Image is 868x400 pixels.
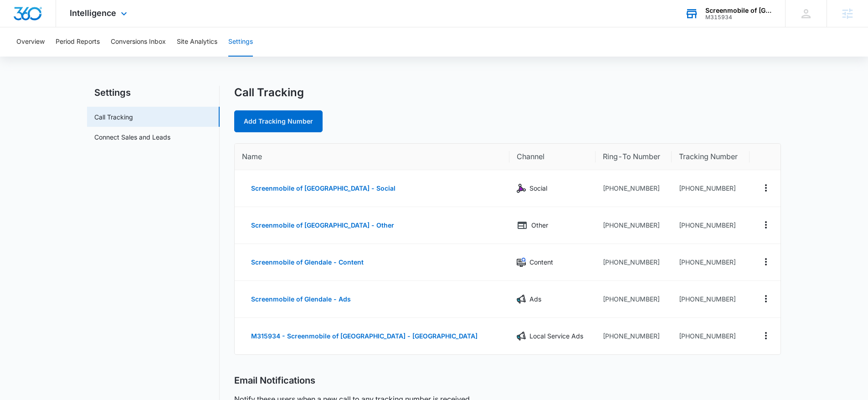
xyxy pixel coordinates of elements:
[672,207,750,244] td: [PHONE_NUMBER]
[94,132,170,142] a: Connect Sales and Leads
[234,375,315,386] h2: Email Notifications
[16,27,45,57] button: Overview
[235,144,509,170] th: Name
[517,332,526,341] img: Local Service Ads
[672,318,750,354] td: [PHONE_NUMBER]
[705,7,772,14] div: account name
[228,27,253,57] button: Settings
[242,214,403,236] button: Screenmobile of [GEOGRAPHIC_DATA] - Other
[517,258,526,267] img: Content
[529,257,553,267] p: Content
[672,281,750,318] td: [PHONE_NUMBER]
[759,181,773,195] button: Actions
[759,291,773,306] button: Actions
[759,255,773,269] button: Actions
[705,14,772,21] div: account id
[529,331,583,341] p: Local Service Ads
[509,144,596,170] th: Channel
[177,27,217,57] button: Site Analytics
[596,318,672,354] td: [PHONE_NUMBER]
[596,170,672,207] td: [PHONE_NUMBER]
[111,27,166,57] button: Conversions Inbox
[596,244,672,281] td: [PHONE_NUMBER]
[672,144,750,170] th: Tracking Number
[517,184,526,193] img: Social
[531,220,548,230] p: Other
[87,86,220,99] h2: Settings
[759,218,773,232] button: Actions
[70,8,116,18] span: Intelligence
[242,177,405,199] button: Screenmobile of [GEOGRAPHIC_DATA] - Social
[242,288,360,310] button: Screenmobile of Glendale - Ads
[234,110,323,132] a: Add Tracking Number
[759,328,773,343] button: Actions
[242,251,373,273] button: Screenmobile of Glendale - Content
[94,112,133,122] a: Call Tracking
[529,183,547,193] p: Social
[596,281,672,318] td: [PHONE_NUMBER]
[672,170,750,207] td: [PHONE_NUMBER]
[529,294,541,304] p: Ads
[596,207,672,244] td: [PHONE_NUMBER]
[242,325,487,347] button: M315934 - Screenmobile of [GEOGRAPHIC_DATA] - [GEOGRAPHIC_DATA]
[596,144,672,170] th: Ring-To Number
[56,27,100,57] button: Period Reports
[234,86,304,99] h1: Call Tracking
[672,244,750,281] td: [PHONE_NUMBER]
[517,295,526,304] img: Ads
